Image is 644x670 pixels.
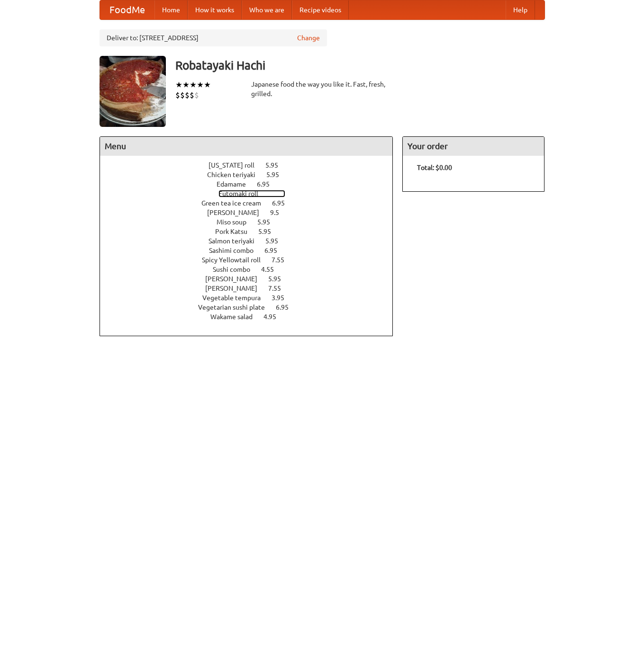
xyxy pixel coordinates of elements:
span: 4.55 [261,266,283,273]
a: FoodMe [100,0,154,19]
span: 6.95 [257,180,279,188]
a: Change [297,33,320,43]
span: [PERSON_NAME] [207,209,269,216]
li: ★ [190,80,197,90]
span: 9.5 [270,209,289,216]
li: ★ [182,80,190,90]
b: Total: $0.00 [417,164,452,171]
a: [PERSON_NAME] 5.95 [205,275,299,283]
div: Japanese food the way you like it. Fast, fresh, grilled. [251,80,393,98]
span: 4.95 [263,313,286,321]
h4: Your order [403,137,544,156]
a: Recipe videos [292,0,349,19]
span: [PERSON_NAME] [205,275,267,283]
li: ★ [204,80,211,90]
a: Chicken teriyaki 5.95 [207,171,297,179]
a: [US_STATE] roll 5.95 [209,161,296,169]
span: Pork Katsu [215,228,257,235]
span: Salmon teriyaki [209,237,264,245]
span: 5.95 [265,237,288,245]
span: 6.95 [272,199,294,207]
a: Edamame 6.95 [217,180,287,188]
span: 3.95 [272,294,294,302]
li: $ [185,90,190,100]
span: 5.95 [258,228,281,235]
a: Sushi combo 4.55 [213,266,291,273]
li: $ [175,90,180,100]
span: Miso soup [217,218,256,226]
a: [PERSON_NAME] 7.55 [205,285,299,292]
span: 5.95 [257,218,280,226]
span: 6.95 [276,304,298,311]
span: 6.95 [264,247,287,254]
li: $ [194,90,199,100]
span: 5.95 [266,171,289,179]
span: Spicy Yellowtail roll [202,256,270,264]
a: Green tea ice cream 6.95 [201,199,302,207]
span: Edamame [217,180,255,188]
span: [US_STATE] roll [209,161,264,169]
li: ★ [175,80,182,90]
a: Home [154,0,188,19]
a: Vegetable tempura 3.95 [202,294,302,302]
a: Who we are [242,0,292,19]
span: Wakame salad [210,313,262,321]
a: Spicy Yellowtail roll 7.55 [202,256,302,264]
span: Vegetable tempura [202,294,270,302]
li: $ [180,90,185,100]
span: 7.55 [268,285,290,292]
li: $ [190,90,194,100]
a: Help [506,0,535,19]
a: How it works [188,0,242,19]
a: Futomaki roll [218,190,285,197]
span: Sushi combo [213,266,260,273]
a: Salmon teriyaki 5.95 [209,237,296,245]
img: angular.jpg [100,56,166,127]
h3: Robatayaki Hachi [175,56,545,75]
a: Vegetarian sushi plate 6.95 [198,304,306,311]
span: 5.95 [268,275,290,283]
span: 7.55 [272,256,294,264]
span: Sashimi combo [209,247,263,254]
span: Vegetarian sushi plate [198,304,274,311]
span: Futomaki roll [218,190,268,197]
a: [PERSON_NAME] 9.5 [207,209,297,216]
li: ★ [197,80,204,90]
a: Wakame salad 4.95 [210,313,294,321]
div: Deliver to: [STREET_ADDRESS] [100,29,327,46]
h4: Menu [100,137,393,156]
a: Miso soup 5.95 [217,218,288,226]
span: Chicken teriyaki [207,171,265,179]
span: 5.95 [265,161,288,169]
span: [PERSON_NAME] [205,285,267,292]
a: Pork Katsu 5.95 [215,228,289,235]
span: Green tea ice cream [201,199,271,207]
a: Sashimi combo 6.95 [209,247,295,254]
